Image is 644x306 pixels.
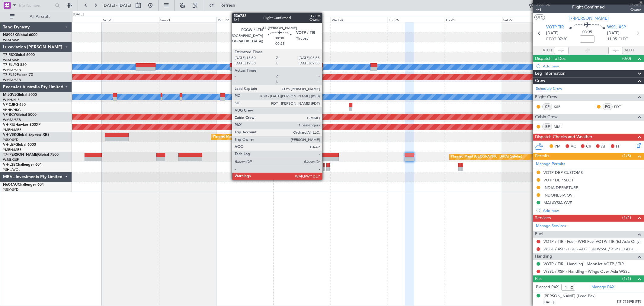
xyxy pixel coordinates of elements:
span: Cabin Crew [535,114,558,121]
a: YSSY/SYD [3,138,18,142]
button: Refresh [206,1,242,10]
div: VOTP DEP CUSTOMS [543,170,583,175]
span: T7-PJ29 [3,73,17,77]
a: Manage Services [536,223,566,229]
span: Permits [535,153,549,160]
div: MALAYSIA OVF [543,200,572,205]
span: Flight Crew [535,94,557,101]
a: YMEN/MEB [3,148,21,152]
a: Manage PAX [591,284,614,290]
div: Add new [543,208,641,213]
a: VH-LEPGlobal 6000 [3,143,36,147]
a: VOTP / TIR - Fuel - WFS Fuel VOTP/ TIR (EJ Asia Only) [543,239,641,244]
a: M-JGVJGlobal 5000 [3,93,37,97]
span: Crew [535,77,545,84]
span: Dispatch Checks and Weather [535,134,592,141]
div: Planned Maint Sydney ([PERSON_NAME] Intl) [213,132,283,142]
div: Sun 21 [159,17,216,22]
span: VH-RIU [3,123,15,127]
a: Schedule Crew [536,86,562,92]
a: YSHL/WOL [3,168,20,172]
a: VP-CJRG-650 [3,103,26,107]
div: Sat 20 [102,17,159,22]
span: Refresh [215,3,241,8]
div: VOTP DEP SLOT [543,177,574,183]
span: M-JGVJ [3,93,16,97]
div: Tue 23 [273,17,330,22]
span: VH-L2B [3,163,16,167]
input: Trip Number [18,1,53,10]
span: K5177589B (PP) [617,299,641,304]
span: 4/4 [536,7,550,12]
span: 03:35 [582,29,592,35]
span: VH-LEP [3,143,15,147]
a: WSSL/XSP [3,38,19,42]
span: (1/5) [622,153,631,159]
span: ELDT [618,36,628,42]
a: WSSL/XSP [3,158,19,162]
span: PM [555,144,561,150]
span: FP [616,144,620,150]
span: [DATE] [546,30,559,36]
span: Handling [535,253,552,260]
input: --:-- [554,47,569,54]
a: T7-RICGlobal 6000 [3,53,35,57]
span: T7-ELLY [3,63,16,67]
span: [DATE] - [DATE] [103,3,131,8]
div: INDIA DEPARTURE [543,185,578,190]
a: MML [554,124,567,129]
span: AC [571,144,576,150]
div: Sat 27 [502,17,559,22]
span: [DATE] [543,300,554,304]
a: WMSA/SZB [3,68,21,72]
div: Fri 19 [45,17,102,22]
div: Flight Confirmed [572,4,605,11]
a: T7-[PERSON_NAME]Global 7500 [3,153,59,157]
a: VH-RIUHawker 800XP [3,123,40,127]
span: ETOT [546,36,556,42]
span: Dispatch To-Dos [535,55,566,62]
a: Manage Permits [536,161,565,167]
a: WSSL / XSP - Handling - Wings Over Asia WSSL [543,269,630,274]
button: UTC [534,15,545,20]
a: YMEN/MEB [3,128,21,132]
span: [DATE] [607,30,620,36]
span: Services [535,215,551,222]
a: VHHH/HKG [3,108,21,112]
span: All Aircraft [16,15,64,19]
a: VH-VSKGlobal Express XRS [3,133,50,137]
div: INDONESIA OVF [543,193,575,198]
span: ALDT [624,47,634,54]
span: VP-BCY [3,113,16,117]
span: Pax [535,275,542,282]
span: T7-RIC [3,53,14,57]
a: WSSL / XSP - Fuel - AEG Fuel WSSL / XSP (EJ Asia Only) [543,246,641,252]
span: (1/1) [622,275,631,282]
div: Fri 26 [445,17,502,22]
span: T7-[PERSON_NAME] [568,15,609,21]
a: N604AUChallenger 604 [3,183,44,187]
a: WMSA/SZB [3,118,21,122]
button: All Aircraft [7,12,66,21]
a: T7-ELLYG-550 [3,63,27,67]
div: Mon 22 [216,17,273,22]
div: Thu 25 [388,17,445,22]
a: YSSY/SYD [3,187,18,192]
span: VOTP TIR [546,24,564,31]
span: 11:05 [607,36,617,42]
a: T7-PJ29Falcon 7X [3,73,33,77]
a: VOTP / TIR - Handling - MoonJet VOTP / TIR [543,261,624,266]
a: VP-BCYGlobal 5000 [3,113,37,117]
span: VH-VSK [3,133,16,137]
span: (1/4) [622,214,631,221]
a: VH-L2BChallenger 604 [3,163,42,167]
div: Wed 24 [331,17,388,22]
div: Add new [543,63,641,69]
a: FDT [614,104,628,109]
span: N8998K [3,33,17,37]
span: CR [586,144,591,150]
span: AF [601,144,606,150]
div: Planned Maint [GEOGRAPHIC_DATA] (Seletar) [451,152,522,161]
span: Owner [629,7,641,12]
div: [PERSON_NAME] (Lead Pax) [543,293,596,299]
